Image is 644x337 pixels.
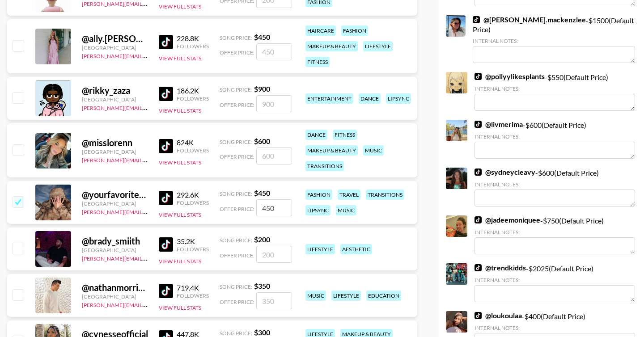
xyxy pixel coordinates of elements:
div: lipsync [305,205,330,215]
button: View Full Stats [159,3,201,10]
div: makeup & beauty [305,41,358,51]
span: Offer Price: [220,101,254,108]
div: @ ally.[PERSON_NAME] [82,33,148,44]
span: Song Price: [220,237,252,244]
a: [PERSON_NAME][EMAIL_ADDRESS][PERSON_NAME][DOMAIN_NAME] [82,155,257,164]
div: Followers [177,246,209,253]
input: 900 [256,95,292,112]
div: transitions [305,161,344,171]
img: TikTok [475,121,482,128]
div: travel [338,190,360,200]
span: Song Price: [220,86,252,93]
img: TikTok [159,139,173,153]
div: [GEOGRAPHIC_DATA] [82,247,148,253]
div: 35.2K [177,237,209,246]
div: lifestyle [363,41,393,51]
div: - $ 1500 (Default Price) [473,15,635,63]
img: TikTok [159,35,173,49]
input: 350 [256,292,292,309]
span: Offer Price: [220,153,254,160]
div: music [363,145,384,156]
div: [GEOGRAPHIC_DATA] [82,200,148,207]
span: Song Price: [220,330,252,337]
div: fitness [333,130,357,140]
a: [PERSON_NAME][EMAIL_ADDRESS][PERSON_NAME][DOMAIN_NAME] [82,253,257,262]
strong: $ 300 [254,328,270,337]
button: View Full Stats [159,107,201,114]
span: Offer Price: [220,252,254,259]
img: TikTok [475,216,482,223]
strong: $ 900 [254,84,270,93]
div: - $ 600 (Default Price) [475,120,635,159]
div: lifestyle [331,291,361,301]
div: education [366,291,401,301]
div: Followers [177,43,209,50]
div: 292.6K [177,190,209,199]
div: @ nathanmorrismusic [82,282,148,293]
div: - $ 600 (Default Price) [475,168,635,206]
div: Internal Notes: [475,229,635,236]
div: dance [359,93,381,104]
div: - $ 750 (Default Price) [475,215,635,254]
div: @ misslorenn [82,137,148,148]
strong: $ 200 [254,235,270,244]
img: TikTok [159,284,173,298]
input: 450 [256,43,292,60]
div: music [305,291,326,301]
div: Internal Notes: [475,85,635,92]
span: Song Price: [220,190,252,197]
button: View Full Stats [159,258,201,265]
div: 186.2K [177,86,209,95]
div: @ rikky_zaza [82,85,148,96]
button: View Full Stats [159,211,201,218]
span: Song Price: [220,283,252,290]
input: 600 [256,147,292,164]
div: Internal Notes: [473,38,635,44]
a: @loukoulaa [475,311,522,320]
span: Song Price: [220,139,252,145]
div: transitions [366,190,404,200]
div: lifestyle [305,244,335,254]
span: Offer Price: [220,49,254,56]
img: TikTok [475,168,482,176]
strong: $ 600 [254,137,270,145]
div: @ yourfavoriteelbow97 [82,189,148,200]
div: haircare [305,25,336,36]
div: fashion [305,190,332,200]
a: @jadeemoniquee [475,215,540,224]
div: [GEOGRAPHIC_DATA] [82,96,148,103]
div: Followers [177,199,209,206]
div: lipsync [386,93,411,104]
div: Followers [177,292,209,299]
span: Song Price: [220,34,252,41]
img: TikTok [159,87,173,101]
span: Offer Price: [220,206,254,212]
div: [GEOGRAPHIC_DATA] [82,293,148,300]
div: fashion [341,25,368,36]
strong: $ 350 [254,282,270,290]
div: 228.8K [177,34,209,43]
div: Internal Notes: [475,277,635,283]
div: Internal Notes: [475,324,635,331]
div: Internal Notes: [475,181,635,188]
strong: $ 450 [254,189,270,197]
div: music [336,205,356,215]
a: [PERSON_NAME][EMAIL_ADDRESS][PERSON_NAME][DOMAIN_NAME] [82,103,257,111]
div: entertainment [305,93,353,104]
div: Followers [177,147,209,154]
div: - $ 550 (Default Price) [475,72,635,111]
img: TikTok [475,312,482,319]
a: @livmerima [475,120,523,129]
div: dance [305,130,327,140]
div: 824K [177,138,209,147]
img: TikTok [159,191,173,205]
div: Followers [177,95,209,102]
a: @trendkidds [475,263,526,272]
img: TikTok [159,237,173,252]
button: View Full Stats [159,304,201,311]
a: [PERSON_NAME][EMAIL_ADDRESS][PERSON_NAME][DOMAIN_NAME] [82,51,257,59]
a: @[PERSON_NAME].mackenzlee [473,15,586,24]
div: 719.4K [177,283,209,292]
span: Offer Price: [220,299,254,305]
button: View Full Stats [159,55,201,62]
